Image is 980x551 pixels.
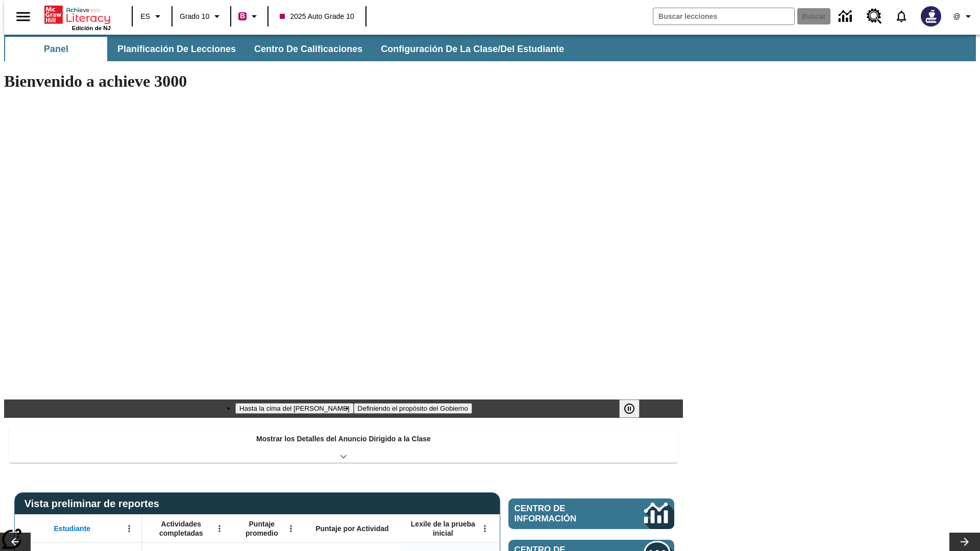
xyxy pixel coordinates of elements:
[514,504,610,524] span: Centro de información
[5,37,107,61] button: Panel
[4,37,573,61] div: Subbarra de navegación
[921,6,941,27] img: Avatar
[54,524,91,533] span: Estudiante
[235,403,354,414] button: Diapositiva 1 Hasta la cima del monte Tai
[140,11,150,22] span: ES
[832,3,861,31] a: Centro de información
[280,11,354,22] span: 2025 Auto Grade 10
[949,533,980,551] button: Carrusel de lecciones, seguir
[44,5,111,25] a: Portada
[176,7,227,26] button: Grado: Grado 10, Elige un grado
[9,428,678,463] div: Mostrar los Detalles del Anuncio Dirigido a la Clase
[4,72,683,91] h1: Bienvenido a achieve 3000
[136,7,168,26] button: Lenguaje: ES, Selecciona un idioma
[315,524,388,533] span: Puntaje por Actividad
[477,521,493,536] button: Abrir menú
[180,11,209,22] span: Grado 10
[653,8,794,24] input: Buscar campo
[619,399,640,418] button: Pausar
[406,519,480,538] span: Lexile de la prueba inicial
[8,2,38,32] button: Abrir el menú lateral
[915,3,947,30] button: Escoja un nuevo avatar
[4,35,976,61] div: Subbarra de navegación
[283,521,299,536] button: Abrir menú
[354,403,472,414] button: Diapositiva 2 Definiendo el propósito del Gobierno
[619,399,650,418] div: Pausar
[888,3,915,30] a: Notificaciones
[246,37,371,61] button: Centro de calificaciones
[947,7,980,26] button: Perfil/Configuración
[72,25,111,31] span: Edición de NJ
[953,11,960,22] span: @
[508,498,674,529] a: Centro de información
[148,519,215,538] span: Actividades completadas
[240,10,245,22] span: B
[109,37,244,61] button: Planificación de lecciones
[256,434,431,444] p: Mostrar los Detalles del Anuncio Dirigido a la Clase
[24,498,164,510] span: Vista preliminar de reportes
[121,521,137,536] button: Abrir menú
[234,7,264,26] button: Boost El color de la clase es rojo violeta. Cambiar el color de la clase.
[861,3,888,30] a: Centro de recursos, Se abrirá en una pestaña nueva.
[237,519,286,538] span: Puntaje promedio
[44,4,111,31] div: Portada
[373,37,572,61] button: Configuración de la clase/del estudiante
[212,521,227,536] button: Abrir menú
